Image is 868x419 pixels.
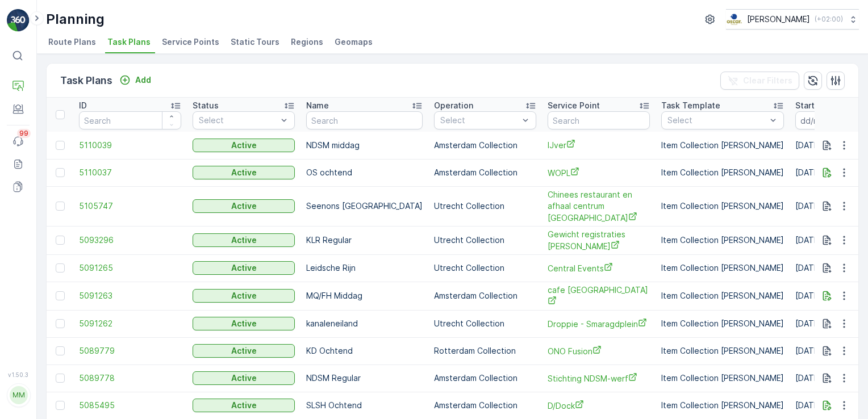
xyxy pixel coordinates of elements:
[7,371,30,378] span: v 1.50.3
[231,36,279,48] span: Static Tours
[56,401,65,410] div: Toggle Row Selected
[548,284,650,308] span: cafe [GEOGRAPHIC_DATA]
[434,140,536,151] p: Amsterdam Collection
[79,318,181,329] a: 5091262
[434,372,536,384] p: Amsterdam Collection
[10,386,28,404] div: MM
[306,167,423,178] p: OS ochtend
[548,167,650,179] a: WOPL
[79,372,181,384] a: 5089778
[548,111,650,129] input: Search
[56,141,65,150] div: Toggle Row Selected
[135,74,151,86] p: Add
[79,400,181,411] a: 5085495
[548,318,650,330] span: Droppie - Smaragdplein
[335,36,373,48] span: Geomaps
[193,317,295,330] button: Active
[661,262,784,274] p: Item Collection [PERSON_NAME]
[231,234,257,246] p: Active
[548,100,600,111] p: Service Point
[667,115,766,126] p: Select
[434,262,536,274] p: Utrecht Collection
[306,262,423,274] p: Leidsche Rijn
[661,345,784,357] p: Item Collection [PERSON_NAME]
[79,111,181,129] input: Search
[661,167,784,178] p: Item Collection [PERSON_NAME]
[79,200,181,212] a: 5105747
[306,234,423,246] p: KLR Regular
[548,284,650,308] a: cafe Schinkelhaven
[306,111,423,129] input: Search
[548,229,650,252] span: Gewicht registraties [PERSON_NAME]
[231,167,257,178] p: Active
[193,289,295,303] button: Active
[661,100,720,111] p: Task Template
[548,372,650,384] a: Stichting NDSM-werf
[434,318,536,329] p: Utrecht Collection
[434,345,536,357] p: Rotterdam Collection
[56,202,65,211] div: Toggle Row Selected
[548,262,650,274] a: Central Events
[231,290,257,301] p: Active
[720,72,799,90] button: Clear Filters
[19,129,28,138] p: 99
[434,167,536,178] p: Amsterdam Collection
[231,140,257,151] p: Active
[193,139,295,152] button: Active
[306,400,423,411] p: SLSH Ochtend
[548,345,650,357] a: ONO Fusion
[48,36,96,48] span: Route Plans
[548,400,650,412] a: D/Dock
[306,290,423,301] p: MQ/FH Middag
[548,139,650,151] a: IJver
[56,346,65,355] div: Toggle Row Selected
[7,9,30,32] img: logo
[661,318,784,329] p: Item Collection [PERSON_NAME]
[56,236,65,245] div: Toggle Row Selected
[193,233,295,247] button: Active
[193,166,295,179] button: Active
[79,262,181,274] a: 5091265
[115,73,156,87] button: Add
[306,345,423,357] p: KD Ochtend
[231,262,257,274] p: Active
[231,372,257,384] p: Active
[306,372,423,384] p: NDSM Regular
[79,167,181,178] a: 5110037
[726,13,742,26] img: basis-logo_rgb2x.png
[193,199,295,213] button: Active
[743,75,792,86] p: Clear Filters
[7,130,30,153] a: 99
[231,345,257,357] p: Active
[193,100,219,111] p: Status
[79,345,181,357] a: 5089779
[747,14,810,25] p: [PERSON_NAME]
[795,100,836,111] p: Start Date
[193,399,295,412] button: Active
[548,189,650,224] a: Chinees restaurant en afhaal centrum Bamboo
[434,290,536,301] p: Amsterdam Collection
[726,9,859,30] button: [PERSON_NAME](+02:00)
[193,371,295,385] button: Active
[162,36,219,48] span: Service Points
[56,319,65,328] div: Toggle Row Selected
[434,400,536,411] p: Amsterdam Collection
[56,291,65,300] div: Toggle Row Selected
[306,100,329,111] p: Name
[79,290,181,301] a: 5091263
[7,380,30,410] button: MM
[79,234,181,246] a: 5093296
[306,318,423,329] p: kanaleneiland
[661,200,784,212] p: Item Collection [PERSON_NAME]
